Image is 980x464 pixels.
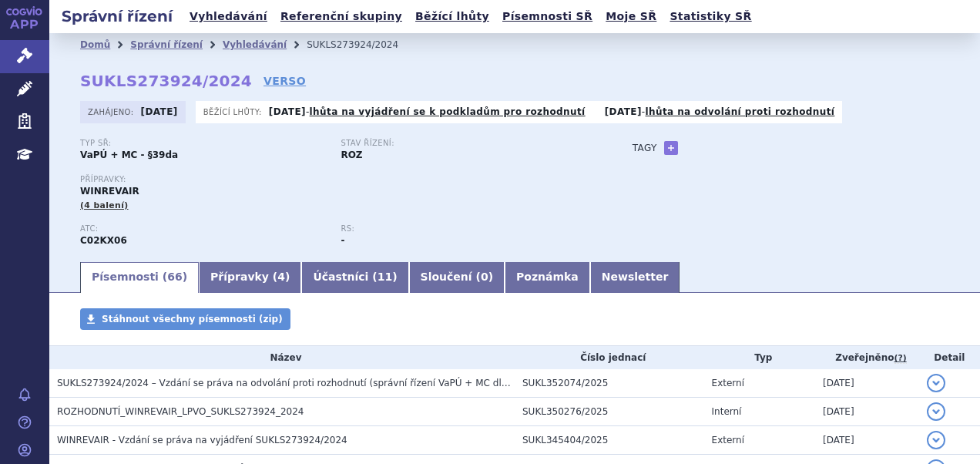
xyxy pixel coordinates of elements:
strong: ROZ [341,150,362,160]
button: detail [927,431,945,449]
a: Správní řízení [130,39,203,50]
span: Interní [712,406,742,417]
li: SUKLS273924/2024 [307,33,418,56]
td: SUKL350276/2025 [515,398,704,426]
span: Zahájeno: [88,106,136,118]
strong: SUKLS273924/2024 [80,72,252,90]
span: 11 [378,271,392,283]
span: WINREVAIR - Vzdání se práva na vyjádření SUKLS273924/2024 [57,435,347,446]
p: Typ SŘ: [80,139,325,148]
td: [DATE] [815,426,919,455]
a: Vyhledávání [185,6,272,27]
a: Poznámka [505,262,590,293]
p: Stav řízení: [341,139,586,148]
a: Moje SŘ [601,6,661,27]
strong: [DATE] [605,106,642,117]
span: Externí [712,435,744,446]
a: lhůta na odvolání proti rozhodnutí [646,106,835,117]
span: SUKLS273924/2024 – Vzdání se práva na odvolání proti rozhodnutí (správní řízení VaPÚ + MC dle §39... [57,378,774,388]
td: SUKL352074/2025 [515,369,704,398]
strong: VaPÚ + MC - §39da [80,150,178,160]
button: detail [927,402,945,421]
th: Název [49,346,515,369]
a: Statistiky SŘ [665,6,756,27]
a: Přípravky (4) [199,262,301,293]
a: + [664,141,678,155]
strong: [DATE] [269,106,306,117]
button: detail [927,374,945,392]
span: WINREVAIR [80,186,139,197]
td: SUKL345404/2025 [515,426,704,455]
td: [DATE] [815,398,919,426]
p: ATC: [80,224,325,234]
a: Stáhnout všechny písemnosti (zip) [80,308,290,330]
span: (4 balení) [80,200,129,210]
strong: SOTATERCEPT [80,235,127,246]
span: 0 [481,271,488,283]
span: ROZHODNUTÍ_WINREVAIR_LPVO_SUKLS273924_2024 [57,406,304,417]
a: Písemnosti (66) [80,262,199,293]
a: Písemnosti SŘ [498,6,597,27]
a: Domů [80,39,110,50]
span: 66 [167,271,182,283]
th: Číslo jednací [515,346,704,369]
span: Externí [712,378,744,388]
p: - [269,106,586,118]
th: Detail [919,346,980,369]
p: Přípravky: [80,175,602,184]
strong: - [341,235,344,246]
a: Referenční skupiny [276,6,407,27]
p: - [605,106,835,118]
a: VERSO [263,73,306,89]
th: Typ [704,346,815,369]
a: Účastníci (11) [301,262,408,293]
h3: Tagy [633,139,657,157]
a: Běžící lhůty [411,6,494,27]
abbr: (?) [894,353,907,364]
a: Vyhledávání [223,39,287,50]
span: 4 [277,271,285,283]
p: RS: [341,224,586,234]
strong: [DATE] [141,106,178,117]
span: Stáhnout všechny písemnosti (zip) [102,314,283,324]
a: lhůta na vyjádření se k podkladům pro rozhodnutí [310,106,586,117]
a: Newsletter [590,262,680,293]
td: [DATE] [815,369,919,398]
h2: Správní řízení [49,5,185,27]
span: Běžící lhůty: [203,106,265,118]
a: Sloučení (0) [409,262,505,293]
th: Zveřejněno [815,346,919,369]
